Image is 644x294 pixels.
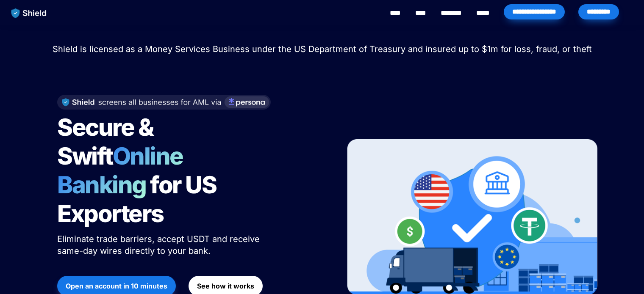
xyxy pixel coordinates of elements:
span: Shield is licensed as a Money Services Business under the US Department of Treasury and insured u... [53,44,592,54]
span: Eliminate trade barriers, accept USDT and receive same-day wires directly to your bank. [57,234,262,256]
strong: Open an account in 10 minutes [66,282,167,290]
strong: See how it works [197,282,254,290]
span: for US Exporters [57,170,220,228]
span: Secure & Swift [57,113,157,170]
span: Online Banking [57,142,192,199]
img: website logo [7,4,51,22]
